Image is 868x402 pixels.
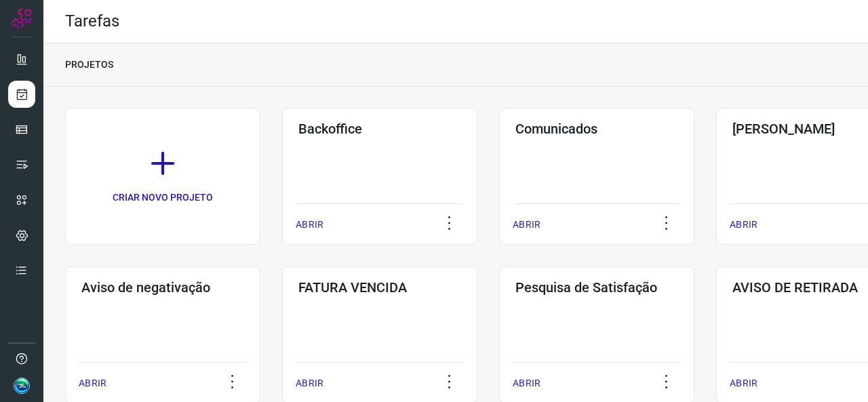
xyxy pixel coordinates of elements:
p: PROJETOS [65,58,113,72]
h3: FATURA VENCIDA [298,279,461,296]
h3: Comunicados [515,121,678,137]
img: Logo [12,8,32,28]
p: ABRIR [79,376,106,390]
p: ABRIR [513,376,540,390]
h3: Backoffice [298,121,461,137]
p: ABRIR [296,376,323,390]
h3: Pesquisa de Satisfação [515,279,678,296]
p: ABRIR [730,218,757,232]
h3: Aviso de negativação [81,279,244,296]
p: ABRIR [513,218,540,232]
p: ABRIR [296,218,323,232]
h2: Tarefas [65,12,119,31]
img: b169ae883a764c14770e775416c273a7.jpg [14,378,30,394]
p: CRIAR NOVO PROJETO [113,190,213,205]
p: ABRIR [730,376,757,390]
